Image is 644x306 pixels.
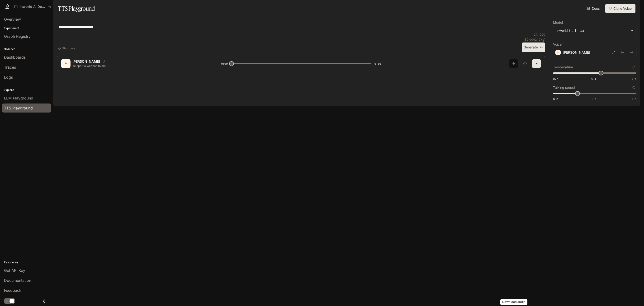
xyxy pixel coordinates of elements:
[525,38,540,42] p: $ 0.000240
[591,77,596,81] span: 1.1
[534,33,545,37] p: 24 / 1000
[631,77,636,81] span: 1.5
[221,61,228,66] span: 0:00
[540,46,543,49] p: ⌘⏎
[20,5,46,9] p: Inworld AI Demos
[12,2,54,11] button: All workspaces
[520,59,530,68] button: Inspect
[553,86,575,89] p: Talking speed
[631,65,636,70] button: Reset to default
[631,85,636,90] button: Reset to default
[72,59,100,64] p: [PERSON_NAME]
[553,77,558,81] span: 0.7
[62,60,70,67] div: D
[509,59,518,68] button: Download audio
[563,50,590,55] p: [PERSON_NAME]
[605,4,635,13] button: Clone Voice
[553,21,563,24] p: Model
[553,43,562,46] p: Voice
[586,4,601,13] a: Docs
[553,97,558,101] span: 0.5
[374,61,381,66] span: 0:01
[57,45,77,52] button: Shortcuts
[72,64,210,68] p: Teleport a weapon to me.
[553,26,636,35] div: inworld-tts-1-max
[100,60,107,63] button: Copy Voice ID
[591,97,596,101] span: 1.0
[557,28,629,33] div: inworld-tts-1-max
[58,4,95,13] h1: TTS Playground
[553,66,573,69] p: Temperature
[631,97,636,101] span: 1.5
[522,42,545,52] button: Generate⌘⏎
[500,299,527,305] div: Download audio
